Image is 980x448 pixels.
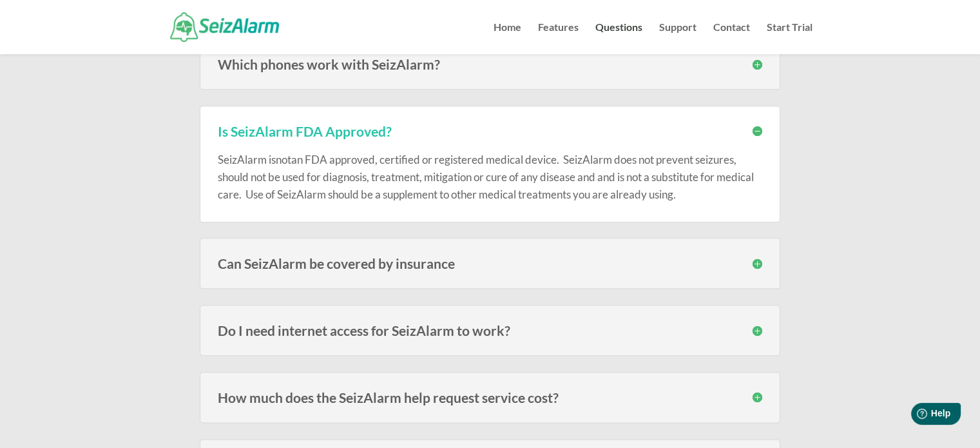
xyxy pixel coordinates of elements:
h3: Can SeizAlarm be covered by insurance [218,257,762,270]
a: Questions [595,23,642,54]
a: Features [538,23,579,54]
h3: Is SeizAlarm FDA Approved? [218,124,762,138]
a: Start Trial [767,23,812,54]
span: an FDA approved, certified or registered medical device. SeizAlarm does not prevent seizures, sho... [218,153,754,201]
img: SeizAlarm [170,12,279,41]
h3: Do I need internet access for SeizAlarm to work? [218,324,762,337]
a: Support [659,23,697,54]
span: not [276,153,291,166]
span: SeizAlarm is [218,153,276,166]
a: Home [494,23,521,54]
iframe: Help widget launcher [865,398,966,434]
h3: Which phones work with SeizAlarm? [218,57,762,71]
h3: How much does the SeizAlarm help request service cost? [218,391,762,404]
a: Contact [713,23,750,54]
